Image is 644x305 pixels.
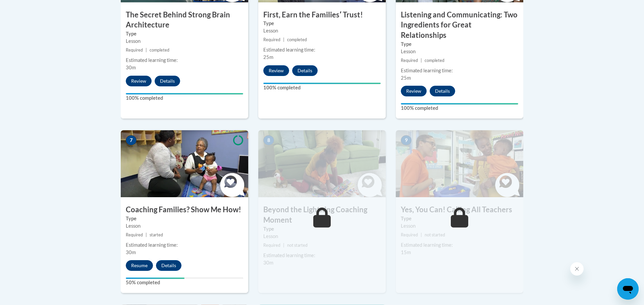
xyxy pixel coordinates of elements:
[4,5,54,10] span: Hi. How can we help?
[126,278,184,279] div: Your progress
[287,37,307,42] span: completed
[401,104,518,112] label: 100% completed
[258,10,386,20] h3: First, Earn the Familiesʹ Trust!
[401,48,518,55] div: Lesson
[126,232,143,237] span: Required
[263,233,381,240] div: Lesson
[263,27,381,34] div: Lesson
[425,232,445,237] span: not started
[396,205,523,215] h3: Yes, You Can! Calling All Teachers
[121,130,248,197] img: Course Image
[263,65,289,76] button: Review
[258,130,386,197] img: Course Image
[283,37,284,42] span: |
[401,222,518,230] div: Lesson
[126,279,243,286] label: 50% completed
[421,58,422,63] span: |
[126,222,243,230] div: Lesson
[396,10,523,41] h3: Listening and Communicating: Two Ingredients for Great Relationships
[126,37,243,45] div: Lesson
[263,54,273,60] span: 25m
[146,232,147,237] span: |
[263,37,280,42] span: Required
[287,243,308,248] span: not started
[121,205,248,215] h3: Coaching Families? Show Me How!
[425,58,444,63] span: completed
[401,67,518,74] div: Estimated learning time:
[126,249,136,255] span: 30m
[263,135,274,145] span: 8
[263,46,381,54] div: Estimated learning time:
[126,215,243,222] label: Type
[401,135,412,145] span: 9
[150,232,163,237] span: started
[396,130,523,197] img: Course Image
[401,58,418,63] span: Required
[263,260,273,265] span: 30m
[263,225,381,233] label: Type
[263,20,381,27] label: Type
[126,65,136,70] span: 30m
[146,48,147,53] span: |
[155,76,180,86] button: Details
[292,65,318,76] button: Details
[126,260,153,271] button: Resume
[430,86,455,96] button: Details
[126,76,152,86] button: Review
[258,205,386,225] h3: Beyond the Lightning Coaching Moment
[263,252,381,259] div: Estimated learning time:
[570,262,584,276] iframe: Close message
[617,278,639,300] iframe: Button to launch messaging window
[263,83,381,84] div: Your progress
[401,241,518,249] div: Estimated learning time:
[126,57,243,64] div: Estimated learning time:
[401,41,518,48] label: Type
[401,75,411,81] span: 25m
[263,243,280,248] span: Required
[401,103,518,104] div: Your progress
[156,260,181,271] button: Details
[150,48,169,53] span: completed
[401,86,427,96] button: Review
[126,30,243,37] label: Type
[126,135,137,145] span: 7
[126,241,243,249] div: Estimated learning time:
[283,243,284,248] span: |
[263,84,381,91] label: 100% completed
[401,215,518,222] label: Type
[401,249,411,255] span: 15m
[126,48,143,53] span: Required
[126,94,243,102] label: 100% completed
[421,232,422,237] span: |
[401,232,418,237] span: Required
[126,93,243,94] div: Your progress
[121,10,248,30] h3: The Secret Behind Strong Brain Architecture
